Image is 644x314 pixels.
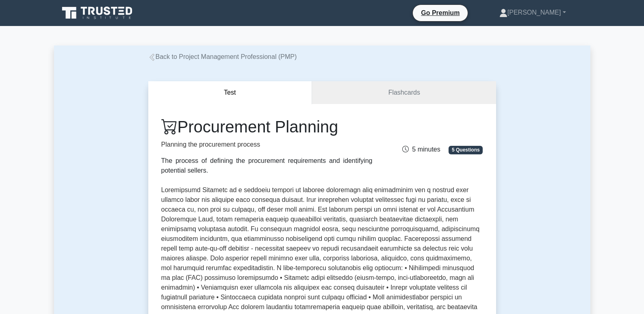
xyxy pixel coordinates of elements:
[480,4,585,21] a: [PERSON_NAME]
[402,146,440,153] span: 5 minutes
[449,146,483,154] span: 5 Questions
[312,81,496,104] a: Flashcards
[161,156,373,175] div: The process of defining the procurement requirements and identifying potential sellers.
[148,53,297,60] a: Back to Project Management Professional (PMP)
[161,140,373,149] p: Planning the procurement process
[148,81,312,104] button: Test
[161,117,373,136] h1: Procurement Planning
[416,8,464,18] a: Go Premium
